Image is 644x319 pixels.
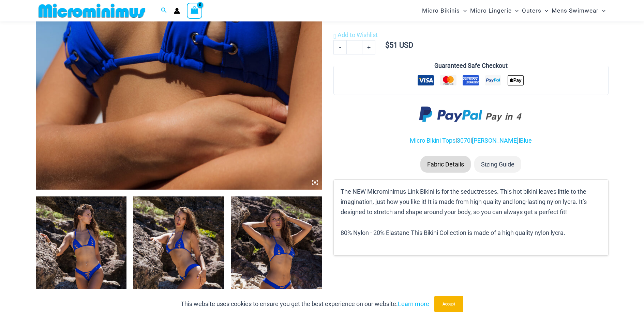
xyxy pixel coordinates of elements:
bdi: 51 USD [385,41,413,49]
nav: Site Navigation [419,1,609,20]
p: 80% Nylon - 20% Elastane This Bikini Collection is made of a high quality nylon lycra. [341,228,601,238]
a: [PERSON_NAME] [472,137,519,144]
a: View Shopping Cart, empty [187,3,203,18]
p: This website uses cookies to ensure you get the best experience on our website. [181,299,429,309]
span: Menu Toggle [460,2,467,19]
img: MM SHOP LOGO FLAT [36,3,148,18]
a: + [362,40,375,54]
a: Micro LingerieMenu ToggleMenu Toggle [468,2,520,19]
li: Fabric Details [420,156,471,173]
a: Learn more [398,300,429,307]
a: - [333,40,346,54]
span: Outers [522,2,541,19]
input: Product quantity [346,40,362,54]
span: Add to Wishlist [338,31,378,38]
span: Menu Toggle [541,2,548,19]
span: Menu Toggle [512,2,519,19]
a: Search icon link [161,6,167,15]
span: Micro Bikinis [422,2,460,19]
a: 3070 [457,137,470,144]
a: Account icon link [174,8,180,14]
button: Accept [434,296,463,312]
span: Micro Lingerie [470,2,512,19]
p: | | | [333,135,608,146]
a: Micro BikinisMenu ToggleMenu Toggle [420,2,468,19]
a: Blue [520,137,532,144]
a: Add to Wishlist [333,30,378,40]
li: Sizing Guide [474,156,521,173]
a: Micro Bikini Tops [410,137,455,144]
legend: Guaranteed Safe Checkout [432,61,510,71]
span: Mens Swimwear [552,2,599,19]
span: $ [385,41,389,49]
p: The NEW Microminimus Link Bikini is for the seductresses. This hot bikini leaves little to the im... [341,187,601,217]
a: Mens SwimwearMenu ToggleMenu Toggle [550,2,607,19]
a: OutersMenu ToggleMenu Toggle [520,2,550,19]
span: Menu Toggle [599,2,605,19]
